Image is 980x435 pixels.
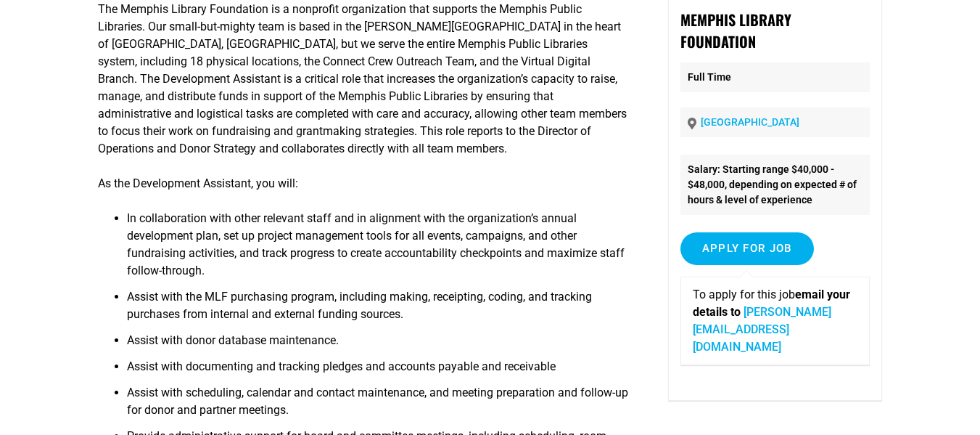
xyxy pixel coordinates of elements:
[127,332,629,358] li: Assist with donor database maintenance.
[127,210,629,288] li: In collaboration with other relevant staff and in alignment with the organization’s annual develo...
[693,286,857,356] p: To apply for this job
[701,116,799,128] a: [GEOGRAPHIC_DATA]
[98,175,629,192] p: As the Development Assistant, you will:
[680,62,870,92] p: Full Time
[680,9,791,52] strong: Memphis Library Foundation
[680,155,870,215] li: Salary: Starting range $40,000 - $48,000, depending on expected # of hours & level of experience
[680,232,814,265] input: Apply for job
[127,288,629,332] li: Assist with the MLF purchasing program, including making, receipting, coding, and tracking purcha...
[127,358,629,384] li: Assist with documenting and tracking pledges and accounts payable and receivable
[127,384,629,428] li: Assist with scheduling, calendar and contact maintenance, and meeting preparation and follow-up f...
[98,1,629,158] p: The Memphis Library Foundation is a nonprofit organization that supports the Memphis Public Libra...
[693,305,831,354] a: [PERSON_NAME][EMAIL_ADDRESS][DOMAIN_NAME]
